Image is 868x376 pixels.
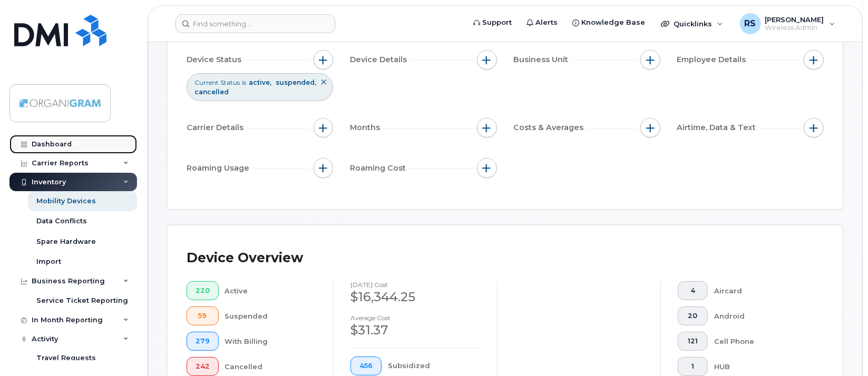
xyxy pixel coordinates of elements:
[350,281,480,288] h4: [DATE] cost
[654,13,730,34] div: Quicklinks
[187,122,247,133] span: Carrier Details
[482,17,512,28] span: Support
[733,13,843,34] div: Ramzi Saba
[194,78,240,87] span: Current Status
[765,24,824,32] span: Wireless Admin
[187,281,219,300] button: 220
[187,332,219,351] button: 279
[677,54,749,65] span: Employee Details
[225,306,317,325] div: Suspended
[687,312,699,320] span: 20
[350,122,383,133] span: Months
[674,19,712,28] span: Quicklinks
[350,163,409,174] span: Roaming Cost
[249,78,273,86] span: active
[714,332,807,351] div: Cell Phone
[350,288,480,306] div: $16,344.25
[350,314,480,321] h4: Average cost
[196,337,210,345] span: 279
[687,362,699,371] span: 1
[678,281,708,300] button: 4
[677,122,759,133] span: Airtime, Data & Text
[194,88,229,96] span: cancelled
[714,281,807,300] div: Aircard
[187,163,252,174] span: Roaming Usage
[276,78,316,86] span: suspended
[350,357,382,375] button: 456
[514,122,587,133] span: Costs & Averages
[225,357,317,376] div: Cancelled
[687,286,699,295] span: 4
[714,306,807,325] div: Android
[519,12,565,33] a: Alerts
[678,332,708,351] button: 121
[242,78,246,87] span: is
[359,362,373,370] span: 456
[175,14,335,33] input: Find something...
[765,15,824,24] span: [PERSON_NAME]
[225,281,317,300] div: Active
[678,357,708,376] button: 1
[350,54,410,65] span: Device Details
[714,357,807,376] div: HUB
[196,286,210,295] span: 220
[187,357,219,376] button: 242
[225,332,317,351] div: With Billing
[187,306,219,325] button: 59
[187,54,245,65] span: Device Status
[388,357,480,375] div: Subsidized
[466,12,519,33] a: Support
[514,54,572,65] span: Business Unit
[187,244,303,272] div: Device Overview
[196,312,210,320] span: 59
[350,321,480,339] div: $31.37
[745,17,756,30] span: RS
[581,17,645,28] span: Knowledge Base
[678,306,708,325] button: 20
[196,362,210,371] span: 242
[535,17,558,28] span: Alerts
[565,12,652,33] a: Knowledge Base
[687,337,699,345] span: 121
